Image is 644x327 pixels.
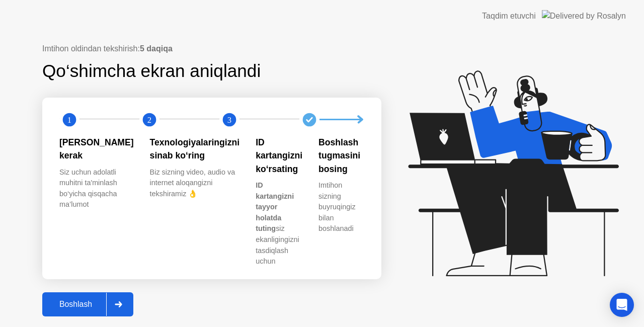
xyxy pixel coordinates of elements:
[42,292,133,316] button: Boshlash
[482,10,536,22] div: Taqdim etuvchi
[318,180,363,234] div: Imtihon sizning buyruqingiz bilan boshlanadi
[42,58,381,85] div: Qo‘shimcha ekran aniqlandi
[542,10,626,22] img: Delivered by Rosalyn
[59,167,134,210] div: Siz uchun adolatli muhitni ta'minlash bo‘yicha qisqacha ma’lumot
[256,136,302,176] div: ID kartangizni ko‘rsating
[256,181,294,232] b: ID kartangizni tayyor holatda tuting
[59,136,134,162] div: [PERSON_NAME] kerak
[147,115,151,125] text: 2
[150,167,240,200] div: Biz sizning video, audio va internet aloqangizni tekshiramiz 👌
[610,293,634,317] div: Open Intercom Messenger
[256,180,302,267] div: siz ekanligingizni tasdiqlash uchun
[45,300,106,309] div: Boshlash
[318,136,363,176] div: Boshlash tugmasini bosing
[140,44,173,53] b: 5 daqiqa
[67,115,71,125] text: 1
[227,115,231,125] text: 3
[150,136,240,162] div: Texnologiyalaringizni sinab ko‘ring
[42,43,381,55] div: Imtihon oldindan tekshirish:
